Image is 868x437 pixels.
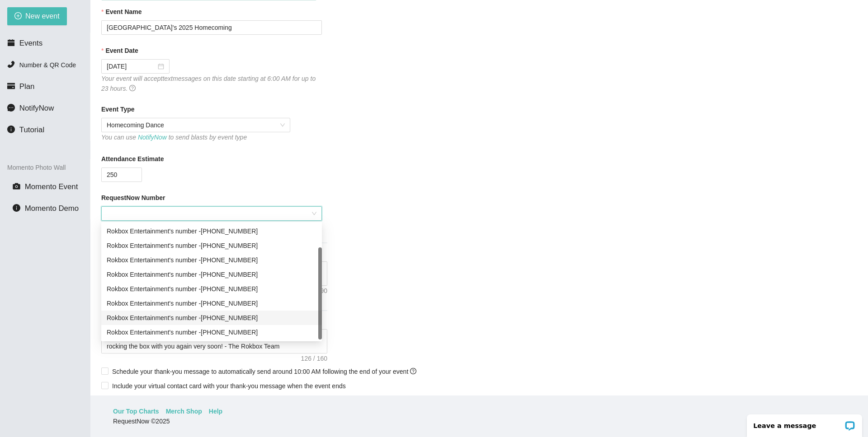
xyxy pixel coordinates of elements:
span: Momento Demo [25,204,79,213]
iframe: LiveChat chat widget [741,409,868,437]
span: phone [7,60,15,68]
span: info-circle [7,126,15,133]
div: Rokbox Entertainment's number - [PHONE_NUMBER] [107,298,316,308]
span: question-circle [129,85,136,91]
span: credit-card [7,82,15,90]
div: Rokbox Entertainment's number - [PHONE_NUMBER] [107,270,316,279]
i: Your event will accept text messages on this date starting at 6:00 AM for up to 23 hours. [101,75,316,92]
b: RequestNow Number [101,193,165,203]
a: NotifyNow [138,134,167,141]
span: New event [25,10,60,22]
span: Homecoming Dance [107,118,285,132]
div: RequestNow © 2025 [113,416,843,426]
span: Schedule your thank-you message to automatically send around 10:00 AM following the end of your e... [112,368,416,375]
span: Momento Event [25,182,78,191]
span: plus-circle [14,12,22,21]
div: Rokbox Entertainment's number - [PHONE_NUMBER] [107,284,316,294]
div: Rokbox Entertainment's number - [PHONE_NUMBER] [107,226,316,236]
div: You can use to send blasts by event type [101,132,290,142]
div: Rokbox Entertainment's number - [PHONE_NUMBER] [107,327,316,337]
a: Our Top Charts [113,406,159,416]
input: Janet's and Mark's Wedding [101,20,322,35]
div: Rokbox Entertainment's number - [PHONE_NUMBER] [107,241,316,251]
a: Merch Shop [166,406,202,416]
div: Rokbox Entertainment's number - [PHONE_NUMBER] [107,255,316,265]
button: plus-circleNew event [7,7,67,25]
span: calendar [7,39,15,46]
a: Help [209,406,222,416]
b: Event Type [101,104,135,114]
span: Tutorial [19,126,44,134]
span: Number & QR Code [19,61,76,69]
span: info-circle [13,204,20,212]
span: message [7,104,15,112]
span: question-circle [410,368,416,374]
input: 09/27/2025 [107,61,156,71]
b: Event Date [105,46,138,56]
span: camera [13,182,20,190]
b: Event Name [105,7,142,17]
span: Plan [19,82,35,91]
span: Include your virtual contact card with your thank-you message when the event ends [112,382,346,390]
b: Attendance Estimate [101,154,164,164]
span: NotifyNow [19,104,54,112]
div: Rokbox Entertainment's number - [PHONE_NUMBER] [107,313,316,323]
span: Events [19,39,42,47]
